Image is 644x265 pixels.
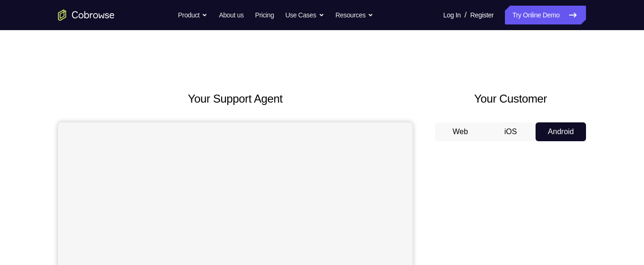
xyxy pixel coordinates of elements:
button: Resources [336,6,374,24]
h2: Your Support Agent [58,90,413,107]
span: / [464,9,466,21]
a: Try Online Demo [505,6,586,24]
button: Web [435,122,486,141]
a: Pricing [255,6,274,24]
button: Use Cases [285,6,324,24]
a: Register [471,6,494,24]
a: Log In [443,6,461,24]
button: Product [178,6,208,24]
a: Go to the home page [58,9,115,21]
a: About us [219,6,243,24]
button: iOS [486,122,536,141]
button: Android [536,122,586,141]
h2: Your Customer [435,90,586,107]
